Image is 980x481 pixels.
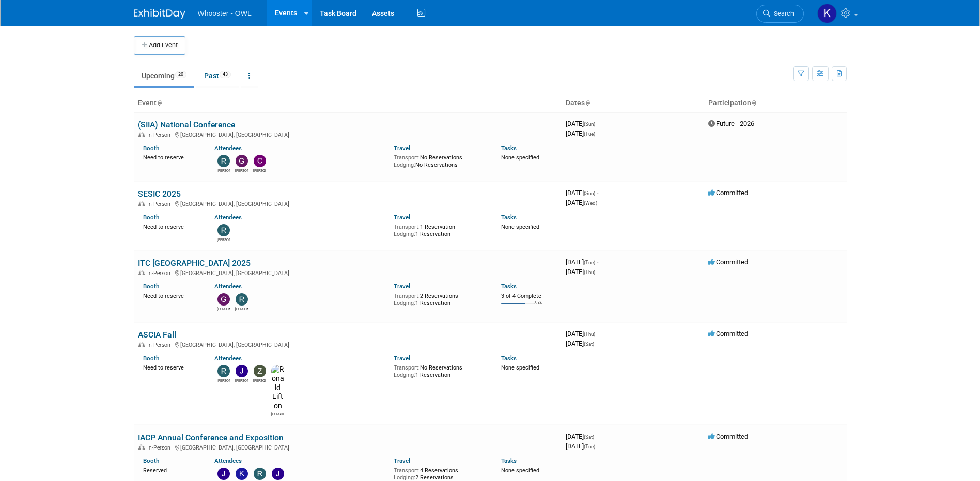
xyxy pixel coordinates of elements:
span: (Wed) [584,200,597,206]
img: In-Person Event [138,270,145,275]
span: [DATE] [566,189,598,197]
span: Committed [708,258,748,266]
div: [GEOGRAPHIC_DATA], [GEOGRAPHIC_DATA] [138,340,557,348]
img: Gary LaFond [217,293,230,306]
div: Ronald Lifton [271,411,284,417]
div: 4 Reservations 2 Reservations [394,465,486,481]
div: Gary LaFond [235,167,248,173]
a: ITC [GEOGRAPHIC_DATA] 2025 [138,258,251,268]
a: Booth [143,214,159,221]
a: Attendees [214,145,242,152]
span: Transport: [394,467,420,474]
a: Sort by Start Date [585,99,590,107]
a: Past43 [196,66,239,86]
span: Committed [708,189,748,197]
span: In-Person [147,342,174,348]
span: None specified [501,154,539,161]
span: - [597,189,598,197]
span: [DATE] [566,268,595,276]
div: [GEOGRAPHIC_DATA], [GEOGRAPHIC_DATA] [138,443,557,451]
a: Booth [143,283,159,290]
span: None specified [501,223,539,230]
div: No Reservations No Reservations [394,152,486,168]
img: In-Person Event [138,132,145,137]
span: Search [770,10,794,18]
img: In-Person Event [138,444,145,450]
img: Richard Spradley [217,365,230,377]
div: 2 Reservations 1 Reservation [394,291,486,307]
span: (Sat) [584,341,594,347]
img: Richard Spradley [254,468,266,480]
div: Need to reserve [143,362,199,372]
a: Travel [394,214,410,221]
a: Travel [394,145,410,152]
div: [GEOGRAPHIC_DATA], [GEOGRAPHIC_DATA] [138,199,557,207]
a: ASCIA Fall [138,330,176,340]
a: Tasks [501,214,517,221]
img: In-Person Event [138,201,145,206]
a: Tasks [501,457,517,464]
a: Tasks [501,283,517,290]
span: 43 [220,71,231,78]
th: Event [134,94,562,112]
span: (Tue) [584,444,595,450]
span: Lodging: [394,300,415,307]
img: Robert Dugan [217,224,230,236]
div: Need to reserve [143,152,199,162]
div: 3 of 4 Complete [501,293,557,300]
span: [DATE] [566,330,598,338]
a: Booth [143,145,159,152]
td: 75% [534,300,542,314]
a: Travel [394,283,410,290]
div: Gary LaFond [217,306,230,312]
img: Zach Artz [254,365,266,377]
span: (Sun) [584,121,595,127]
div: Richard Spradley [217,167,230,173]
a: Travel [394,355,410,362]
a: Attendees [214,457,242,464]
img: ExhibitDay [134,9,185,19]
th: Dates [562,94,704,112]
span: [DATE] [566,340,594,347]
span: - [597,258,598,266]
div: [GEOGRAPHIC_DATA], [GEOGRAPHIC_DATA] [138,268,557,277]
span: In-Person [147,201,174,207]
span: [DATE] [566,130,595,137]
a: Booth [143,457,159,464]
div: Robert Dugan [217,236,230,243]
div: Reserved [143,465,199,474]
span: [DATE] [566,120,598,127]
a: Attendees [214,355,242,362]
span: Transport: [394,223,420,230]
a: Attendees [214,214,242,221]
img: Richard Spradley [236,293,248,306]
a: Sort by Event Name [157,99,162,107]
span: (Sun) [584,190,595,196]
img: John Holsinger [272,468,284,480]
a: Search [756,5,804,23]
img: Richard Spradley [217,155,230,167]
span: [DATE] [566,442,595,450]
div: 1 Reservation 1 Reservation [394,221,486,237]
div: [GEOGRAPHIC_DATA], [GEOGRAPHIC_DATA] [138,130,557,138]
div: Richard Spradley [217,377,230,383]
img: Kamila Castaneda [236,468,248,480]
a: SESIC 2025 [138,189,181,199]
img: James Justus [236,365,248,377]
img: Gary LaFond [236,155,248,167]
img: Ronald Lifton [271,365,284,411]
span: (Tue) [584,260,595,265]
span: Committed [708,432,748,440]
span: [DATE] [566,199,597,206]
span: Future - 2026 [708,120,754,127]
a: (SIIA) National Conference [138,120,235,130]
span: None specified [501,364,539,371]
span: In-Person [147,444,174,451]
span: - [596,432,597,440]
a: Booth [143,355,159,362]
div: James Justus [235,377,248,383]
img: Julia Haber [217,468,230,480]
span: Transport: [394,154,420,161]
span: (Thu) [584,331,595,337]
span: - [597,120,598,127]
